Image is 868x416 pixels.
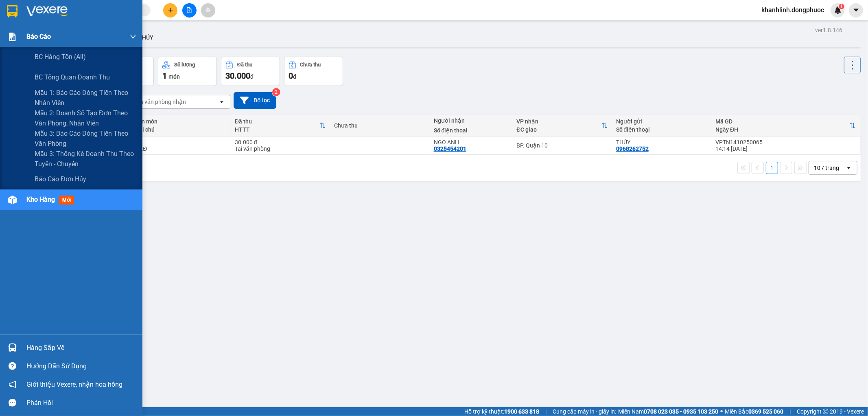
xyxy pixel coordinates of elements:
[8,343,17,352] img: warehouse-icon
[225,71,250,81] span: 30.000
[26,342,136,354] div: Hàng sắp về
[35,128,136,149] span: Mẫu 3: Báo cáo dòng tiền theo văn phòng
[839,4,844,9] sup: 1
[748,408,783,415] strong: 0369 525 060
[516,126,601,133] div: ĐC giao
[130,33,136,40] span: down
[814,164,839,172] div: 10 / trang
[7,5,17,18] img: logo-vxr
[616,145,649,152] div: 0968262752
[616,139,707,145] div: THÚY
[9,381,16,388] span: notification
[545,407,547,416] span: |
[235,139,326,145] div: 30.000 đ
[853,7,860,14] span: caret-down
[235,126,319,133] div: HTTT
[8,196,17,204] img: warehouse-icon
[135,118,226,125] div: Tên món
[221,57,280,86] button: Đã thu30.000đ
[235,118,319,125] div: Đã thu
[434,139,509,145] div: NGỌ ANH
[35,149,136,169] span: Mẫu 3: Thống kê doanh thu theo tuyến - chuyến
[755,5,831,15] span: khanhlinh.dongphuoc
[219,99,225,105] svg: open
[616,126,707,133] div: Số điện thoại
[231,115,330,136] th: Toggle SortBy
[715,126,849,133] div: Ngày ĐH
[163,3,177,18] button: plus
[334,122,425,129] div: Chưa thu
[234,92,276,109] button: Bộ lọc
[846,165,852,171] svg: open
[168,7,173,13] span: plus
[711,115,860,136] th: Toggle SortBy
[720,410,723,413] span: ⚪️
[182,3,197,18] button: file-add
[789,407,791,416] span: |
[186,7,192,13] span: file-add
[26,379,122,390] span: Giới thiệu Vexere, nhận hoa hồng
[766,162,778,174] button: 1
[35,88,136,108] span: Mẫu 1: Báo cáo dòng tiền theo nhân viên
[284,57,343,86] button: Chưa thu0đ
[840,4,843,9] span: 1
[26,31,51,42] span: Báo cáo
[516,142,608,149] div: BP. Quận 10
[237,62,252,68] div: Đã thu
[9,399,16,407] span: message
[300,62,321,68] div: Chưa thu
[715,145,856,152] div: 14:14 [DATE]
[26,196,55,203] span: Kho hàng
[130,98,186,106] div: Chọn văn phòng nhận
[162,71,167,81] span: 1
[201,3,215,18] button: aim
[59,196,74,205] span: mới
[616,118,707,125] div: Người gửi
[235,145,326,152] div: Tại văn phòng
[644,408,718,415] strong: 0708 023 035 - 0935 103 250
[8,33,17,41] img: solution-icon
[289,71,293,81] span: 0
[553,407,616,416] span: Cung cấp máy in - giấy in:
[834,7,842,14] img: icon-new-feature
[815,26,842,35] div: ver 1.8.146
[205,7,211,13] span: aim
[618,407,718,416] span: Miền Nam
[725,407,783,416] span: Miền Bắc
[434,127,509,134] div: Số điện thoại
[504,408,539,415] strong: 1900 633 818
[250,73,254,80] span: đ
[26,360,136,372] div: Hướng dẫn sử dụng
[434,145,466,152] div: 0325454201
[849,3,863,18] button: caret-down
[823,409,829,414] span: copyright
[135,145,226,152] div: HKĐ
[35,174,86,184] span: báo cáo đơn hủy
[26,397,136,409] div: Phản hồi
[168,73,180,80] span: món
[9,362,16,370] span: question-circle
[135,126,226,133] div: Ghi chú
[135,139,226,145] div: HS
[715,139,856,145] div: VPTN1410250065
[174,62,195,68] div: Số lượng
[516,118,601,125] div: VP nhận
[158,57,217,86] button: Số lượng1món
[715,118,849,125] div: Mã GD
[35,72,110,82] span: BC tổng quan doanh thu
[293,73,296,80] span: đ
[35,108,136,128] span: Mẫu 2: Doanh số tạo đơn theo Văn phòng, nhân viên
[464,407,539,416] span: Hỗ trợ kỹ thuật:
[434,117,509,124] div: Người nhận
[512,115,612,136] th: Toggle SortBy
[35,52,86,62] span: BC hàng tồn (all)
[272,88,280,96] sup: 2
